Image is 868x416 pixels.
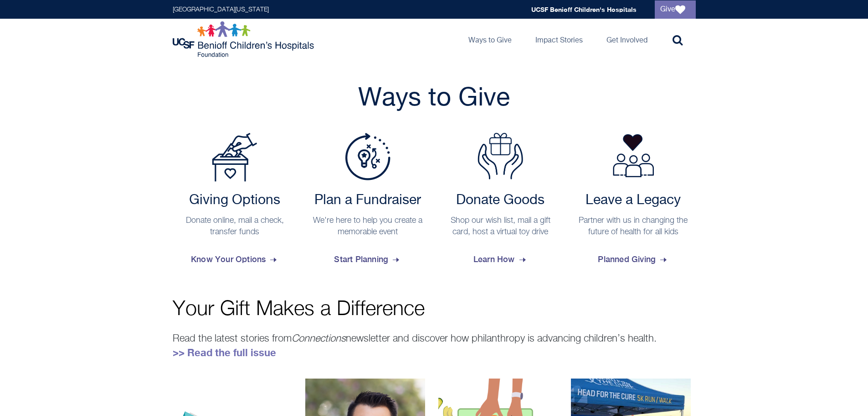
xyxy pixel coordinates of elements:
[334,247,401,272] span: Start Planning
[598,247,668,272] span: Planned Giving
[173,347,276,358] a: >> Read the full issue
[575,215,691,238] p: Partner with us in changing the future of health for all kids
[531,5,637,13] a: UCSF Benioff Children's Hospitals
[177,192,293,209] h2: Giving Options
[528,19,590,60] a: Impact Stories
[443,192,559,209] h2: Donate Goods
[212,133,257,182] img: Payment Options
[443,215,559,238] p: Shop our wish list, mail a gift card, host a virtual toy drive
[478,133,523,179] img: Donate Goods
[438,133,563,272] a: Donate Goods Donate Goods Shop our wish list, mail a gift card, host a virtual toy drive Learn How
[173,6,269,13] a: [GEOGRAPHIC_DATA][US_STATE]
[173,83,696,115] h2: Ways to Give
[310,192,426,209] h2: Plan a Fundraiser
[655,0,696,19] a: Give
[173,331,696,360] p: Read the latest stories from newsletter and discover how philanthropy is advancing children’s hea...
[473,247,528,272] span: Learn How
[345,133,390,180] img: Plan a Fundraiser
[310,215,426,238] p: We're here to help you create a memorable event
[177,215,293,238] p: Donate online, mail a check, transfer funds
[571,133,696,272] a: Leave a Legacy Partner with us in changing the future of health for all kids Planned Giving
[173,21,316,58] img: Logo for UCSF Benioff Children's Hospitals Foundation
[461,19,519,60] a: Ways to Give
[599,19,655,60] a: Get Involved
[191,247,278,272] span: Know Your Options
[575,192,691,209] h2: Leave a Legacy
[173,299,696,320] p: Your Gift Makes a Difference
[292,334,346,344] em: Connections
[305,133,430,272] a: Plan a Fundraiser Plan a Fundraiser We're here to help you create a memorable event Start Planning
[173,133,298,272] a: Payment Options Giving Options Donate online, mail a check, transfer funds Know Your Options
